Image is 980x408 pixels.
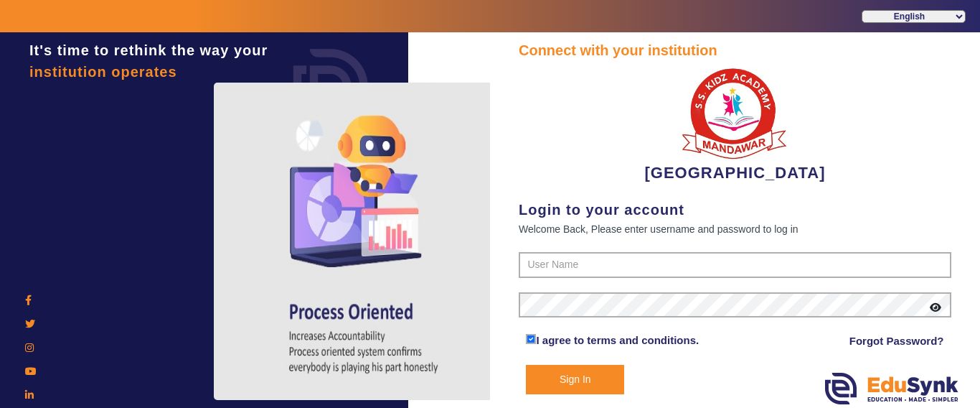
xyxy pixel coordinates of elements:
img: login.png [277,32,385,140]
button: Sign In [526,365,624,394]
img: login4.png [214,83,515,400]
div: Connect with your institution [519,40,951,61]
input: User Name [519,252,951,278]
span: It's time to rethink the way your [29,42,268,58]
a: Forgot Password? [849,333,944,350]
img: b9104f0a-387a-4379-b368-ffa933cda262 [681,61,788,161]
div: Login to your account [519,199,951,221]
div: Welcome Back, Please enter username and password to log in [519,221,951,238]
img: edusynk.png [825,373,958,404]
div: [GEOGRAPHIC_DATA] [519,61,951,185]
span: institution operates [29,64,177,80]
a: I agree to terms and conditions. [536,334,699,346]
